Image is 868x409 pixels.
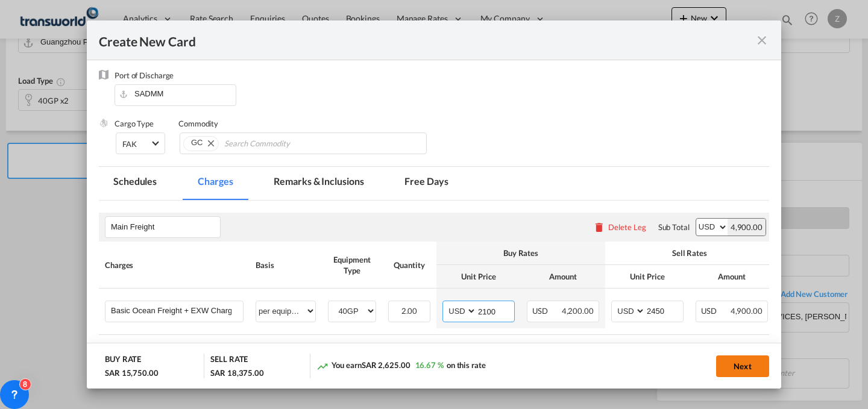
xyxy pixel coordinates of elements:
div: Basis [256,260,316,270]
div: Sub Total [658,222,690,233]
div: Buy Rates [442,248,599,258]
div: Create New Card [99,33,755,48]
span: SAR 2,625.00 [362,360,410,370]
div: SELL RATE [210,354,248,367]
div: GC. Press delete to remove this chip. [191,137,205,149]
th: Amount [521,265,605,289]
md-icon: icon-trending-up [316,360,329,372]
div: Quantity [388,260,430,270]
input: Charge Name [111,301,243,319]
div: 4,900.00 [728,219,766,236]
button: Remove GC [200,137,218,149]
input: Chips input. [224,134,335,154]
div: SAR 15,750.00 [105,367,159,378]
label: Cargo Type [115,119,154,128]
img: cargo.png [99,118,108,128]
md-tab-item: Free Days [390,167,462,200]
label: Commodity [178,119,218,128]
div: Charges [105,260,244,270]
md-icon: icon-delete [593,221,605,233]
md-dialog: Create New Card ... [87,20,781,389]
span: 16.67 % [415,360,444,370]
div: SAR 18,375.00 [210,367,264,378]
span: USD [701,306,729,316]
input: 2100 [477,301,514,319]
span: 2.00 [401,306,418,316]
button: Next [716,355,769,377]
div: FAK [122,139,137,149]
div: You earn on this rate [316,360,486,372]
span: 4,200.00 [562,306,594,316]
div: BUY RATE [105,354,141,367]
input: Enter Port of Discharge [121,85,236,103]
th: Amount [690,265,774,289]
span: USD [532,306,560,316]
md-select: Select Cargo type: FAK [116,133,165,154]
label: Port of Discharge [115,70,174,80]
md-tab-item: Remarks & Inclusions [259,167,378,200]
md-icon: icon-close fg-AAA8AD m-0 pointer [755,33,769,48]
div: Sell Rates [611,248,768,258]
div: Equipment Type [328,254,376,276]
button: Delete Leg [593,222,646,232]
select: per equipment [256,301,315,320]
md-chips-wrap: Chips container. Use arrow keys to select chips. [180,133,427,154]
th: Unit Price [605,265,690,289]
span: GC [191,138,203,147]
md-tab-item: Schedules [99,167,171,200]
th: Unit Price [436,265,521,289]
md-tab-item: Charges [183,167,247,200]
span: 4,900.00 [731,306,763,316]
input: Leg Name [111,218,220,236]
md-input-container: Basic Ocean Freight + EXW Charges [105,301,243,319]
md-pagination-wrapper: Use the left and right arrow keys to navigate between tabs [99,167,475,200]
div: Delete Leg [608,222,646,232]
input: 2450 [646,301,683,319]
